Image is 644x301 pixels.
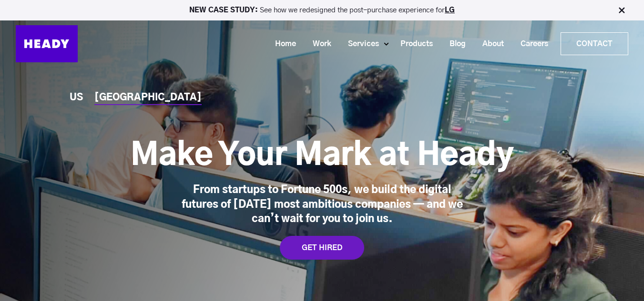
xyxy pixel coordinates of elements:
[561,33,628,55] a: Contact
[280,236,364,260] a: GET HIRED
[301,35,336,53] a: Work
[189,7,260,14] strong: NEW CASE STUDY:
[70,93,83,103] a: US
[336,35,384,53] a: Services
[438,35,470,53] a: Blog
[94,93,202,103] a: [GEOGRAPHIC_DATA]
[4,7,640,14] p: See how we redesigned the post-purchase experience for
[263,35,301,53] a: Home
[131,137,514,175] h1: Make Your Mark at Heady
[388,35,438,53] a: Products
[617,6,626,15] img: Close Bar
[470,35,509,53] a: About
[174,183,470,226] div: From startups to Fortune 500s, we build the digital futures of [DATE] most ambitious companies — ...
[445,7,455,14] a: LG
[87,32,628,55] div: Navigation Menu
[509,35,553,53] a: Careers
[16,25,78,62] img: Heady_Logo_Web-01 (1)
